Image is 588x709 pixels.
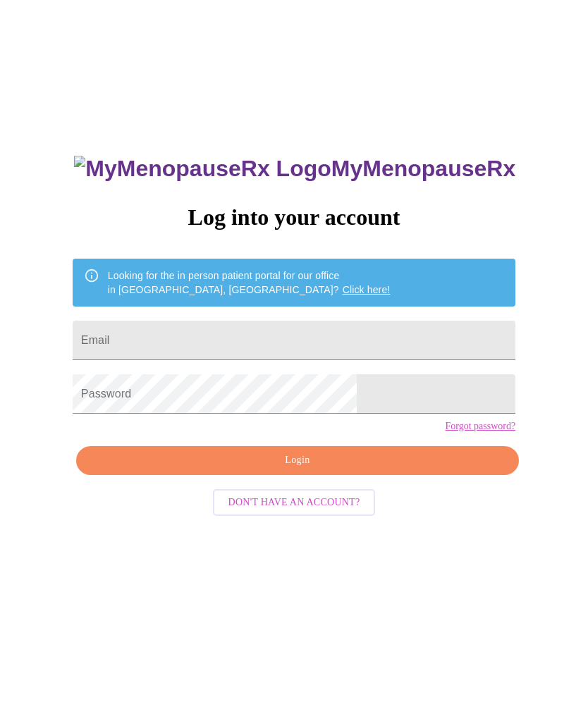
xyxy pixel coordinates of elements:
[343,284,391,295] a: Click here!
[108,263,391,302] div: Looking for the in person patient portal for our office in [GEOGRAPHIC_DATA], [GEOGRAPHIC_DATA]?
[74,156,515,182] h3: MyMenopauseRx
[209,495,379,507] a: Don't have an account?
[213,489,376,517] button: Don't have an account?
[73,204,515,230] h3: Log into your account
[92,452,503,469] span: Login
[445,421,515,432] a: Forgot password?
[76,446,519,475] button: Login
[74,156,331,182] img: MyMenopauseRx Logo
[228,494,360,512] span: Don't have an account?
